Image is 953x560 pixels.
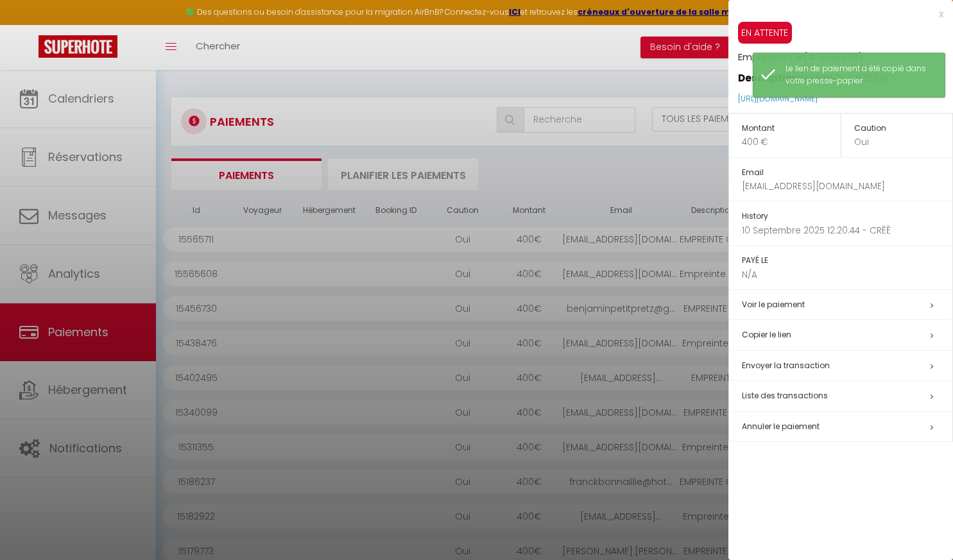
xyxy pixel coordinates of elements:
[854,121,953,136] h5: Caution
[854,135,953,149] p: Oui
[742,209,952,224] h5: History
[742,253,952,268] h5: PAYÉ LE
[742,121,841,136] h5: Montant
[738,93,818,104] a: [URL][DOMAIN_NAME]
[742,224,952,237] p: 10 Septembre 2025 12:20:44 - CRÊÊ
[728,6,943,22] div: x
[803,50,863,64] span: (# 15565711)
[738,71,800,85] strong: Description:
[738,63,953,86] p: EMPREINTE CB 12/09
[742,421,820,432] span: Annuler le paiement
[786,63,932,87] div: Le lien de paiement a été copié dans votre presse-papier
[738,22,792,44] span: EN ATTENTE
[742,135,841,149] p: 400 €
[738,44,953,63] h5: Empreinte CB
[742,328,952,343] h5: Copier le lien
[742,180,952,193] p: [EMAIL_ADDRESS][DOMAIN_NAME]
[742,390,828,401] span: Liste des transactions
[10,5,49,44] button: Ouvrir le widget de chat LiveChat
[742,268,952,282] p: N/A
[742,299,805,310] a: Voir le paiement
[742,360,830,371] span: Envoyer la transaction
[742,165,952,180] h5: Email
